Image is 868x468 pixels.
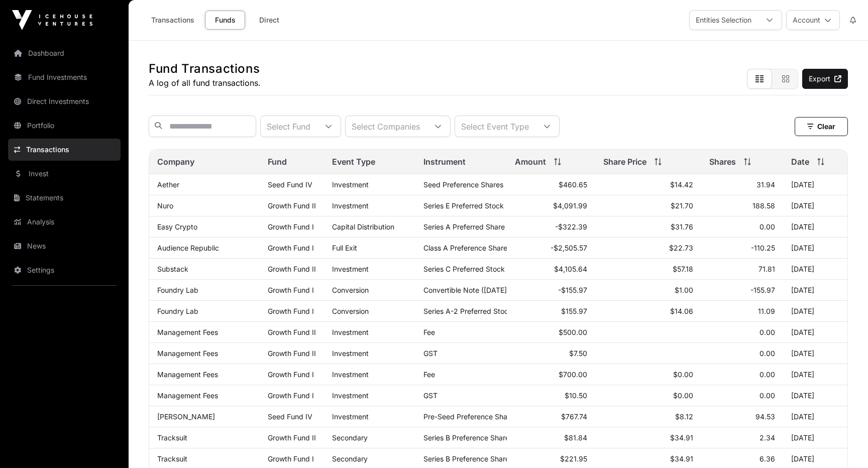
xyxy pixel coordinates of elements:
a: Aether [157,180,179,189]
a: Transactions [8,139,121,161]
span: Series A Preferred Share [423,222,505,231]
span: Growth Fund I [268,286,314,294]
a: Dashboard [8,42,121,64]
td: -155.97 [701,280,783,301]
span: Series B Preference Shares [423,433,513,442]
a: News [8,235,121,257]
td: $155.97 [507,301,595,322]
span: Investment [332,391,369,400]
span: Seed Preference Shares [423,180,503,189]
span: Convertible Note ([DATE]) [423,286,509,294]
h1: Fund Transactions [149,61,261,77]
td: [DATE] [783,259,847,280]
td: $0.00 [595,364,701,385]
td: 31.94 [701,174,783,195]
a: Portfolio [8,114,121,137]
span: Fee [423,328,435,336]
span: Growth Fund II [268,349,316,358]
span: Shares [709,156,736,168]
td: $57.18 [595,259,701,280]
a: Funds [205,11,245,30]
td: $767.74 [507,406,595,427]
td: 0.00 [701,322,783,343]
a: Foundry Lab [157,307,198,315]
td: $7.50 [507,343,595,364]
button: Clear [795,117,848,136]
a: Nuro [157,201,173,210]
td: 11.09 [701,301,783,322]
a: Direct [249,11,289,30]
a: Foundry Lab [157,286,198,294]
td: -110.25 [701,238,783,259]
span: Conversion [332,307,369,315]
a: Fund Investments [8,66,121,88]
span: Full Exit [332,244,357,252]
button: Account [786,10,840,30]
a: Export [802,69,848,89]
td: $4,091.99 [507,195,595,216]
td: [DATE] [783,322,847,343]
a: Tracksuit [157,433,187,442]
p: Management Fees [157,370,252,379]
span: Seed Fund IV [268,180,312,189]
span: Investment [332,201,369,210]
td: $8.12 [595,406,701,427]
span: Class A Preference Shares [423,244,511,252]
span: Growth Fund II [268,201,316,210]
td: $460.65 [507,174,595,195]
span: Investment [332,180,369,189]
img: Icehouse Ventures Logo [12,10,92,30]
td: 2.34 [701,427,783,448]
p: Management Fees [157,349,252,358]
p: Management Fees [157,391,252,400]
td: -$2,505.57 [507,238,595,259]
td: [DATE] [783,343,847,364]
a: Direct Investments [8,90,121,112]
span: Date [791,156,809,168]
span: Growth Fund I [268,222,314,231]
span: Series C Preferred Stock [423,265,505,273]
iframe: Chat Widget [818,420,868,468]
td: [DATE] [783,195,847,216]
span: Investment [332,328,369,336]
span: Growth Fund I [268,454,314,463]
span: Pre-Seed Preference Shares [423,412,517,421]
span: Growth Fund I [268,244,314,252]
span: Series E Preferred Stock [423,201,504,210]
td: [DATE] [783,301,847,322]
span: Growth Fund I [268,391,314,400]
td: 0.00 [701,364,783,385]
span: Growth Fund II [268,328,316,336]
a: Statements [8,187,121,209]
td: [DATE] [783,280,847,301]
td: $1.00 [595,280,701,301]
td: [DATE] [783,216,847,238]
td: $14.42 [595,174,701,195]
td: 0.00 [701,343,783,364]
span: Share Price [603,156,646,168]
td: $500.00 [507,322,595,343]
a: Analysis [8,211,121,233]
span: Series B Preference Shares [423,454,513,463]
span: Event Type [332,156,375,168]
td: 0.00 [701,216,783,238]
td: [DATE] [783,427,847,448]
div: Select Event Type [455,116,535,137]
span: Investment [332,265,369,273]
div: Entities Selection [690,11,757,30]
td: $81.84 [507,427,595,448]
div: Select Companies [346,116,426,137]
a: Settings [8,259,121,281]
td: $21.70 [595,195,701,216]
td: $0.00 [595,385,701,406]
td: [DATE] [783,238,847,259]
span: Investment [332,349,369,358]
span: Secondary [332,454,368,463]
td: $31.76 [595,216,701,238]
a: Invest [8,163,121,185]
p: Management Fees [157,328,252,336]
span: Investment [332,412,369,421]
td: $22.73 [595,238,701,259]
td: [DATE] [783,364,847,385]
